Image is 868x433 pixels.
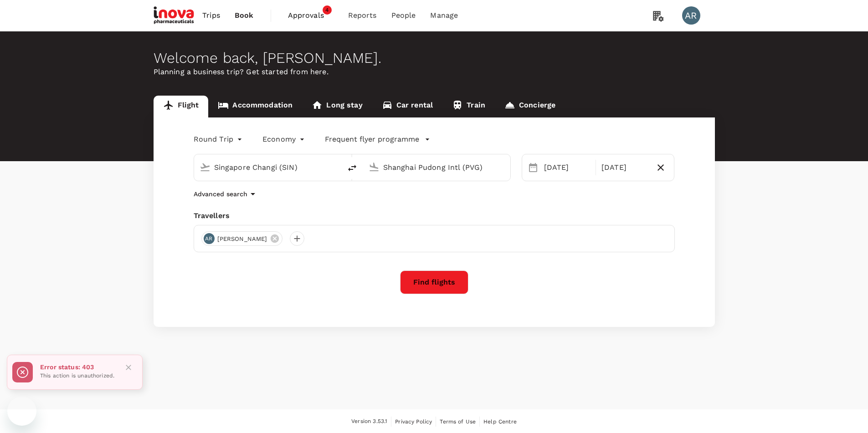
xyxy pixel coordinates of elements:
div: AR[PERSON_NAME] [201,231,283,246]
button: Open [504,166,506,168]
span: 4 [323,5,332,15]
span: Privacy Policy [395,418,432,425]
span: Reports [348,10,377,21]
div: Economy [262,132,307,147]
span: [PERSON_NAME] [212,234,273,244]
span: Manage [430,10,458,21]
span: Trips [202,10,220,21]
input: Going to [383,160,491,174]
p: Planning a business trip? Get started from here. [154,66,715,77]
div: [DATE] [598,158,651,177]
p: Advanced search [194,189,247,199]
div: Travellers [194,210,675,221]
div: AR [682,6,700,25]
a: Car rental [372,96,443,117]
a: Privacy Policy [395,417,432,427]
button: Frequent flyer programme [325,134,430,145]
a: Concierge [495,96,565,117]
a: Train [442,96,495,117]
button: delete [341,157,363,179]
a: Help Centre [483,417,517,427]
input: Depart from [214,160,322,174]
img: iNova Pharmaceuticals [154,5,195,25]
p: This action is unauthorized. [40,372,114,381]
span: Book [235,10,254,21]
span: Help Centre [483,418,517,425]
a: Accommodation [208,96,302,117]
p: Frequent flyer programme [325,134,419,145]
div: [DATE] [540,158,594,177]
span: Terms of Use [440,418,476,425]
span: Approvals [288,10,334,21]
button: Find flights [400,270,468,294]
a: Flight [154,96,209,117]
div: Round Trip [194,132,245,147]
div: Welcome back , [PERSON_NAME] . [154,50,715,66]
span: People [391,10,416,21]
span: Version 3.53.1 [351,417,387,426]
div: AR [204,233,215,244]
a: Terms of Use [440,417,476,427]
a: Long stay [302,96,372,117]
p: Error status: 403 [40,362,114,372]
iframe: Button to launch messaging window [7,397,36,426]
button: Close [122,361,135,374]
button: Advanced search [194,188,258,199]
button: Open [335,166,337,168]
